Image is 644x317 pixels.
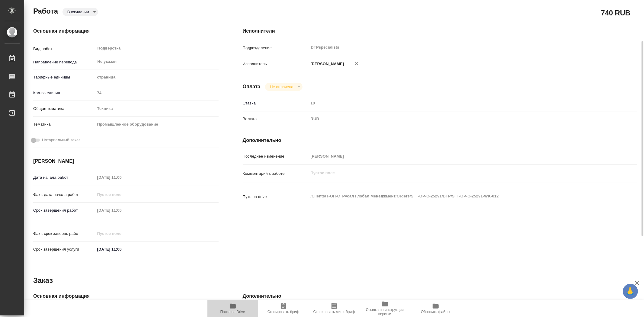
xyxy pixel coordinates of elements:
[243,194,309,200] p: Путь на drive
[243,137,637,144] h4: Дополнительно
[33,246,95,252] p: Срок завершения услуги
[95,173,148,182] input: Пустое поле
[33,46,95,52] p: Вид работ
[95,206,148,215] input: Пустое поле
[265,83,302,91] div: В ожидании
[33,106,95,112] p: Общая тематика
[243,100,309,106] p: Ставка
[243,45,309,51] p: Подразделение
[309,99,604,107] input: Пустое поле
[33,231,95,237] p: Факт. срок заверш. работ
[33,27,219,35] h4: Основная информация
[33,207,95,213] p: Срок завершения работ
[33,74,95,80] p: Тарифные единицы
[62,8,98,16] div: В ожидании
[42,137,80,143] span: Нотариальный заказ
[95,72,219,82] div: страница
[33,5,58,16] h2: Работа
[33,293,219,300] h4: Основная информация
[33,121,95,127] p: Тематика
[268,84,295,89] button: Не оплачена
[95,190,148,199] input: Пустое поле
[625,285,636,298] span: 🙏
[421,310,450,314] span: Обновить файлы
[309,114,604,124] div: RUB
[95,104,219,114] div: Техника
[33,192,95,198] p: Факт. дата начала работ
[623,284,638,299] button: 🙏
[33,175,95,181] p: Дата начала работ
[360,300,410,317] button: Ссылка на инструкции верстки
[309,61,344,67] p: [PERSON_NAME]
[268,310,299,314] span: Скопировать бриф
[243,27,637,35] h4: Исполнители
[313,310,355,314] span: Скопировать мини-бриф
[95,245,148,254] input: ✎ Введи что-нибудь
[33,276,53,285] h2: Заказ
[243,83,261,90] h4: Оплата
[207,300,258,317] button: Папка на Drive
[410,300,461,317] button: Обновить файлы
[220,310,245,314] span: Папка на Drive
[66,9,91,14] button: В ожидании
[95,229,148,238] input: Пустое поле
[601,8,630,18] h2: 740 RUB
[243,171,309,177] p: Комментарий к работе
[309,191,604,201] textarea: /Clients/Т-ОП-С_Русал Глобал Менеджмент/Orders/S_T-OP-C-25291/DTP/S_T-OP-C-25291-WK-012
[33,158,219,165] h4: [PERSON_NAME]
[258,300,309,317] button: Скопировать бриф
[350,57,363,70] button: Удалить исполнителя
[33,90,95,96] p: Кол-во единиц
[309,300,360,317] button: Скопировать мини-бриф
[363,308,407,316] span: Ссылка на инструкции верстки
[33,59,95,65] p: Направление перевода
[95,88,219,97] input: Пустое поле
[95,119,219,130] div: Промышленное оборудование
[243,61,309,67] p: Исполнитель
[309,152,604,161] input: Пустое поле
[243,116,309,122] p: Валюта
[243,293,637,300] h4: Дополнительно
[243,153,309,159] p: Последнее изменение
